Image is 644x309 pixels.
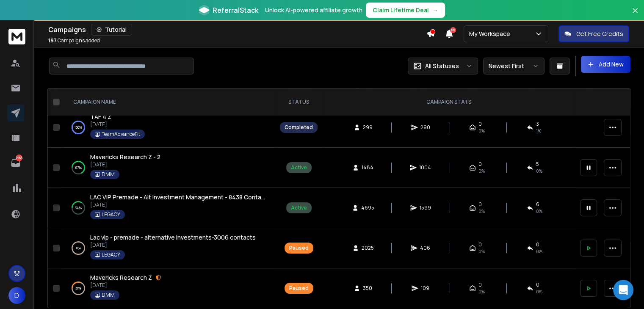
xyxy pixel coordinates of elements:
[275,88,323,116] th: STATUS
[536,208,542,215] span: 0 %
[536,168,542,174] span: 0 %
[265,6,362,14] p: Unlock AI-powered affiliate growth
[478,127,485,134] span: 0%
[90,113,111,121] a: TAF 4 Z
[478,121,482,127] span: 0
[75,123,82,132] p: 100 %
[102,251,120,258] p: LEGACY
[48,37,100,44] p: Campaigns added
[362,164,373,171] span: 1484
[613,280,633,300] div: Open Intercom Messenger
[420,204,431,211] span: 1599
[102,292,115,298] p: DMM
[63,88,275,116] th: CAMPAIGN NAME
[63,148,275,188] td: 67%Mavericks Research Z - 2[DATE]DMM
[536,161,539,168] span: 5
[291,164,307,171] div: Active
[366,3,445,18] button: Claim Lifetime Deal→
[478,241,482,248] span: 0
[289,285,309,292] div: Paused
[102,131,140,138] p: TeamAdvanceFit
[213,5,258,15] span: ReferralStack
[478,161,482,168] span: 0
[90,193,266,201] a: LAC VIP Premade - Alt Investment Management - 8438 Contacts
[363,285,372,292] span: 350
[285,124,313,131] div: Completed
[63,228,275,268] td: 0%Lac vip - premade - alternative investments-3006 contacts[DATE]LEGACY
[536,241,539,248] span: 0
[90,153,160,161] a: Mavericks Research Z - 2
[90,233,256,242] a: Lac vip - premade - alternative investments-3006 contacts
[421,285,429,292] span: 109
[362,245,374,251] span: 2025
[420,124,430,131] span: 290
[536,288,542,295] span: 0 %
[478,168,485,174] span: 0%
[90,121,145,128] p: [DATE]
[630,5,641,25] button: Close banner
[90,233,256,241] span: Lac vip - premade - alternative investments-3006 contacts
[90,153,160,161] span: Mavericks Research Z - 2
[7,154,24,171] a: 7266
[75,204,82,212] p: 34 %
[90,201,266,208] p: [DATE]
[323,88,575,116] th: CAMPAIGN STATS
[63,188,275,228] td: 34%LAC VIP Premade - Alt Investment Management - 8438 Contacts[DATE]LEGACY
[90,242,256,248] p: [DATE]
[536,127,541,134] span: 1 %
[76,244,81,252] p: 0 %
[576,30,623,38] p: Get Free Credits
[581,56,630,73] button: Add New
[8,287,25,304] button: D
[91,24,132,36] button: Tutorial
[90,282,161,289] p: [DATE]
[478,288,485,295] span: 0%
[361,204,374,211] span: 4695
[558,25,629,42] button: Get Free Credits
[478,201,482,208] span: 0
[469,30,514,38] p: My Workspace
[289,245,309,251] div: Paused
[90,273,152,282] a: Mavericks Research Z
[478,208,485,215] span: 0%
[450,27,456,33] span: 50
[48,24,426,36] div: Campaigns
[432,6,438,14] span: →
[536,201,539,208] span: 6
[536,281,539,288] span: 0
[536,121,539,127] span: 3
[102,171,115,178] p: DMM
[478,281,482,288] span: 0
[478,248,485,255] span: 0%
[90,193,271,201] span: LAC VIP Premade - Alt Investment Management - 8438 Contacts
[291,204,307,211] div: Active
[63,268,275,309] td: 31%Mavericks Research Z[DATE]DMM
[75,163,82,172] p: 67 %
[363,124,373,131] span: 299
[48,37,57,44] span: 197
[419,164,431,171] span: 1004
[102,211,120,218] p: LEGACY
[425,62,459,70] p: All Statuses
[63,108,275,148] td: 100%TAF 4 Z[DATE]TeamAdvanceFit
[536,248,542,255] span: 0 %
[16,154,22,161] p: 7266
[483,58,544,74] button: Newest First
[90,273,152,281] span: Mavericks Research Z
[90,161,160,168] p: [DATE]
[75,284,81,292] p: 31 %
[420,245,430,251] span: 406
